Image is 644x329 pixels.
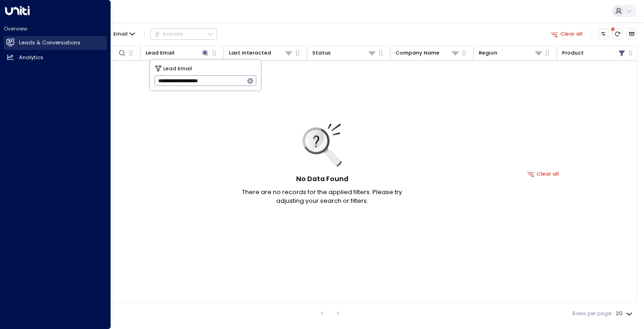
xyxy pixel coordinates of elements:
[562,49,626,57] div: Product
[19,39,80,47] h2: Leads & Conversations
[396,49,459,57] div: Company Name
[572,310,612,317] label: Rows per page:
[150,28,217,39] button: Actions
[524,169,563,179] button: Clear all
[479,49,543,57] div: Region
[229,188,415,205] p: There are no records for the applied filters. Please try adjusting your search or filters.
[146,49,174,57] div: Lead Email
[626,29,637,39] button: Archived Leads
[616,308,634,319] div: 20
[150,28,217,39] div: Button group with a nested menu
[229,49,293,57] div: Last Interacted
[154,30,183,37] div: Actions
[612,29,623,39] span: There are new threads available. Refresh the grid to view the latest updates.
[86,29,138,39] button: Channel:Email
[4,25,107,32] h2: Overview
[312,49,376,57] div: Status
[4,50,107,64] a: Analytics
[163,64,192,73] span: Lead Email
[312,49,331,57] div: Status
[316,308,345,319] nav: pagination navigation
[296,174,348,184] h5: No Data Found
[19,54,43,61] h2: Analytics
[86,29,138,39] span: Channel:
[229,49,271,57] div: Last Interacted
[562,49,584,57] div: Product
[113,31,128,37] span: Email
[146,49,210,57] div: Lead Email
[396,49,440,57] div: Company Name
[479,49,497,57] div: Region
[547,29,586,39] button: Clear all
[4,36,107,50] a: Leads & Conversations
[598,29,609,39] button: Customize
